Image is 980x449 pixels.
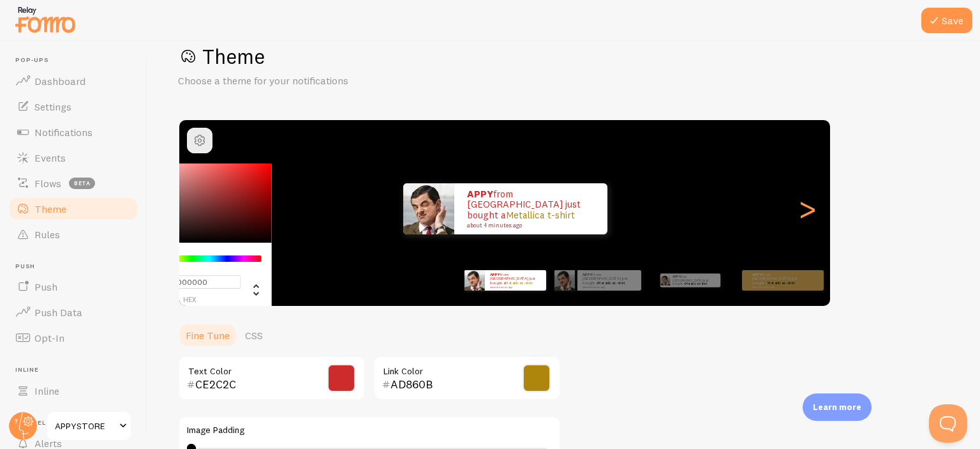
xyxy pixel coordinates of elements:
img: Fomo [403,183,454,234]
a: Flows beta [8,171,139,196]
a: Push Data [8,300,139,325]
div: Learn more [803,393,872,421]
strong: APPY [752,272,762,277]
img: fomo-relay-logo-orange.svg [13,3,77,36]
p: from [GEOGRAPHIC_DATA] just bought a [467,189,595,229]
span: Inline [34,384,59,397]
img: Fomo [660,275,670,285]
span: APPYSTORE [55,418,115,434]
small: about 4 minutes ago [752,285,802,288]
a: APPYSTORE [46,411,132,441]
span: beta [69,178,95,189]
span: Dashboard [34,75,85,88]
h1: Theme [178,43,949,70]
p: Choose a theme for your notifications [178,73,484,88]
a: Metallica t-shirt [506,209,575,221]
span: Push Data [34,306,82,319]
div: Chrome color picker [128,164,272,311]
a: Dashboard [8,68,139,94]
span: Opt-In [34,331,64,344]
a: Metallica t-shirt [598,280,625,285]
label: Image Padding [187,425,552,436]
a: Metallica t-shirt [505,280,533,285]
img: Fomo [554,270,575,291]
p: from [GEOGRAPHIC_DATA] just bought a [490,272,541,288]
div: Change another color definition [241,275,262,304]
p: from [GEOGRAPHIC_DATA] just bought a [583,272,636,288]
p: from [GEOGRAPHIC_DATA] just bought a [672,273,715,287]
a: Push [8,274,139,300]
span: Pop-ups [15,56,139,65]
strong: APPY [490,272,500,277]
strong: APPY [672,275,681,278]
span: Push [15,263,139,271]
span: Push [34,280,57,293]
h2: Classic [179,128,830,148]
a: Opt-In [8,325,139,351]
a: Metallica t-shirt [685,282,707,285]
span: hex [138,296,241,303]
strong: APPY [583,272,593,277]
span: Inline [15,366,139,374]
iframe: Help Scout Beacon - Open [929,404,967,443]
span: Events [34,151,66,164]
span: Flows [34,177,61,190]
a: Fine Tune [178,323,237,348]
img: Fomo [464,270,485,291]
a: Inline [8,378,139,404]
a: Rules [8,222,139,247]
small: about 4 minutes ago [467,222,591,229]
span: Theme [34,202,66,215]
span: Notifications [34,126,93,139]
small: about 4 minutes ago [583,285,635,288]
a: CSS [237,323,271,348]
span: Rules [34,228,60,241]
a: Settings [8,94,139,119]
a: Metallica t-shirt [768,280,795,285]
a: Theme [8,196,139,222]
small: about 4 minutes ago [490,285,540,288]
a: Notifications [8,119,139,145]
div: Next slide [799,163,815,255]
span: Settings [34,100,71,113]
p: Learn more [813,401,861,413]
strong: APPY [467,188,493,200]
p: from [GEOGRAPHIC_DATA] just bought a [752,272,803,288]
a: Events [8,145,139,171]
